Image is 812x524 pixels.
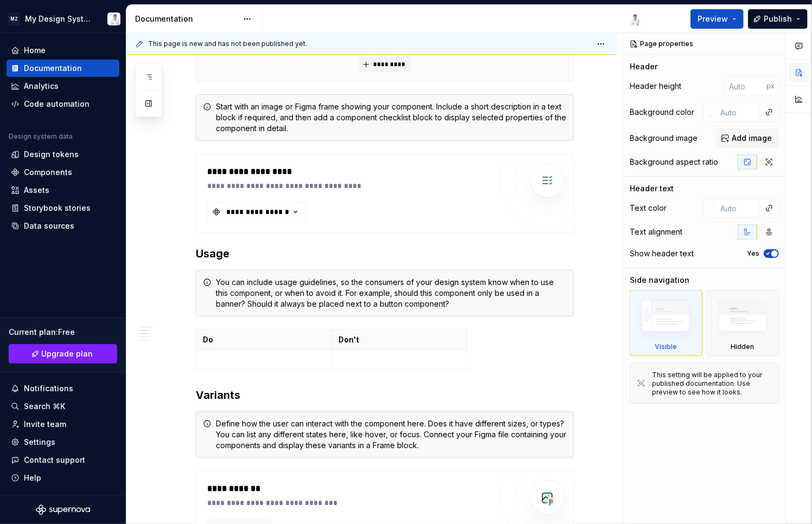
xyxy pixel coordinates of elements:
[135,14,238,24] div: Documentation
[24,99,89,109] div: Code automation
[764,14,792,24] span: Publish
[7,451,119,469] button: Contact support
[7,146,119,163] a: Design tokens
[24,149,79,160] div: Design tokens
[24,473,41,483] div: Help
[630,227,682,237] div: Text alignment
[8,12,21,25] div: MZ
[7,42,119,59] a: Home
[630,290,702,356] div: Visible
[7,95,119,113] a: Code automation
[24,455,85,465] div: Contact support
[24,221,74,231] div: Data sources
[24,401,65,412] div: Search ⌘K
[338,335,359,344] strong: Don't
[196,246,574,261] h3: Usage
[24,81,59,92] div: Analytics
[7,469,119,487] button: Help
[203,335,213,344] strong: Do
[25,14,94,24] div: My Design System
[630,107,694,118] div: Background color
[630,248,694,259] div: Show header text
[7,182,119,199] a: Assets
[7,434,119,451] a: Settings
[7,60,119,77] a: Documentation
[9,327,117,338] div: Current plan : Free
[731,342,755,351] div: Hidden
[630,183,674,194] div: Header text
[628,12,641,25] img: Christian Heydt
[196,387,574,403] h3: Variants
[7,380,119,397] button: Notifications
[107,12,120,25] img: Christian Heydt
[24,185,49,196] div: Assets
[716,198,760,218] input: Auto
[630,275,689,286] div: Side navigation
[630,61,657,72] div: Header
[24,419,66,430] div: Invite team
[216,101,567,134] div: Start with an image or Figma frame showing your component. Include a short description in a text ...
[216,418,567,451] div: Define how the user can interact with the component here. Does it have different sizes, or types?...
[24,437,55,448] div: Settings
[24,203,91,214] div: Storybook stories
[7,416,119,433] a: Invite team
[732,133,772,144] span: Add image
[748,9,808,29] button: Publish
[716,102,760,122] input: Auto
[630,81,681,92] div: Header height
[630,157,718,167] div: Background aspect ratio
[766,82,775,90] p: px
[707,290,779,356] div: Hidden
[725,76,766,96] input: Auto
[24,383,73,394] div: Notifications
[7,77,119,95] a: Analytics
[7,164,119,181] a: Components
[747,249,759,258] label: Yes
[698,14,728,24] span: Preview
[42,348,93,359] span: Upgrade plan
[24,167,72,178] div: Components
[7,217,119,235] a: Data sources
[148,40,307,48] span: This page is new and has not been published yet.
[630,133,698,144] div: Background image
[7,398,119,415] button: Search ⌘K
[36,504,90,515] svg: Supernova Logo
[716,128,779,148] button: Add image
[24,63,82,74] div: Documentation
[2,7,124,30] button: MZMy Design SystemChristian Heydt
[216,277,567,309] div: You can include usage guidelines, so the consumers of your design system know when to use this co...
[9,344,117,364] a: Upgrade plan
[652,371,772,397] div: This setting will be applied to your published documentation. Use preview to see how it looks.
[690,9,744,29] button: Preview
[9,132,73,141] div: Design system data
[655,342,677,351] div: Visible
[630,203,667,214] div: Text color
[7,199,119,217] a: Storybook stories
[24,45,46,56] div: Home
